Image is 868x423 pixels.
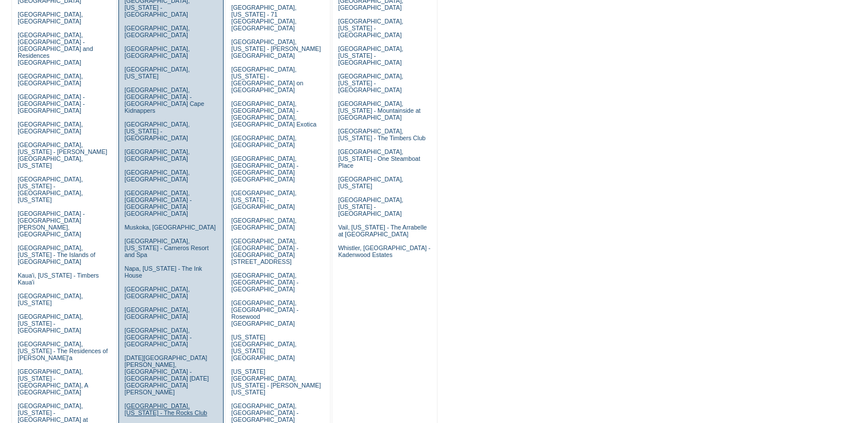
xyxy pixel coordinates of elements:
[338,128,425,141] a: [GEOGRAPHIC_DATA], [US_STATE] - The Timbers Club
[18,121,83,135] a: [GEOGRAPHIC_DATA], [GEOGRAPHIC_DATA]
[338,224,427,238] a: Vail, [US_STATE] - The Arrabelle at [GEOGRAPHIC_DATA]
[18,341,108,361] a: [GEOGRAPHIC_DATA], [US_STATE] - The Residences of [PERSON_NAME]'a
[231,272,298,292] a: [GEOGRAPHIC_DATA], [GEOGRAPHIC_DATA] - [GEOGRAPHIC_DATA]
[125,121,190,141] a: [GEOGRAPHIC_DATA], [US_STATE] - [GEOGRAPHIC_DATA]
[338,148,420,169] a: [GEOGRAPHIC_DATA], [US_STATE] - One Steamboat Place
[231,402,298,423] a: [GEOGRAPHIC_DATA], [GEOGRAPHIC_DATA] - [GEOGRAPHIC_DATA]
[18,368,88,396] a: [GEOGRAPHIC_DATA], [US_STATE] - [GEOGRAPHIC_DATA], A [GEOGRAPHIC_DATA]
[125,306,190,320] a: [GEOGRAPHIC_DATA], [GEOGRAPHIC_DATA]
[125,327,192,347] a: [GEOGRAPHIC_DATA], [GEOGRAPHIC_DATA] - [GEOGRAPHIC_DATA]
[125,238,209,258] a: [GEOGRAPHIC_DATA], [US_STATE] - Carneros Resort and Spa
[18,292,83,306] a: [GEOGRAPHIC_DATA], [US_STATE]
[125,286,190,299] a: [GEOGRAPHIC_DATA], [GEOGRAPHIC_DATA]
[231,4,296,31] a: [GEOGRAPHIC_DATA], [US_STATE] - 71 [GEOGRAPHIC_DATA], [GEOGRAPHIC_DATA]
[125,189,192,217] a: [GEOGRAPHIC_DATA], [GEOGRAPHIC_DATA] - [GEOGRAPHIC_DATA] [GEOGRAPHIC_DATA]
[125,169,190,183] a: [GEOGRAPHIC_DATA], [GEOGRAPHIC_DATA]
[338,73,403,93] a: [GEOGRAPHIC_DATA], [US_STATE] - [GEOGRAPHIC_DATA]
[18,73,83,86] a: [GEOGRAPHIC_DATA], [GEOGRAPHIC_DATA]
[18,176,83,203] a: [GEOGRAPHIC_DATA], [US_STATE] - [GEOGRAPHIC_DATA], [US_STATE]
[231,100,316,128] a: [GEOGRAPHIC_DATA], [GEOGRAPHIC_DATA] - [GEOGRAPHIC_DATA], [GEOGRAPHIC_DATA] Exotica
[338,244,430,258] a: Whistler, [GEOGRAPHIC_DATA] - Kadenwood Estates
[125,66,190,80] a: [GEOGRAPHIC_DATA], [US_STATE]
[338,176,403,189] a: [GEOGRAPHIC_DATA], [US_STATE]
[18,93,85,114] a: [GEOGRAPHIC_DATA] - [GEOGRAPHIC_DATA] - [GEOGRAPHIC_DATA]
[125,25,190,38] a: [GEOGRAPHIC_DATA], [GEOGRAPHIC_DATA]
[18,244,95,265] a: [GEOGRAPHIC_DATA], [US_STATE] - The Islands of [GEOGRAPHIC_DATA]
[125,86,204,114] a: [GEOGRAPHIC_DATA], [GEOGRAPHIC_DATA] - [GEOGRAPHIC_DATA] Cape Kidnappers
[231,334,296,361] a: [US_STATE][GEOGRAPHIC_DATA], [US_STATE][GEOGRAPHIC_DATA]
[231,217,296,231] a: [GEOGRAPHIC_DATA], [GEOGRAPHIC_DATA]
[18,272,99,286] a: Kaua'i, [US_STATE] - Timbers Kaua'i
[231,135,296,148] a: [GEOGRAPHIC_DATA], [GEOGRAPHIC_DATA]
[18,11,83,25] a: [GEOGRAPHIC_DATA], [GEOGRAPHIC_DATA]
[231,155,298,183] a: [GEOGRAPHIC_DATA], [GEOGRAPHIC_DATA] - [GEOGRAPHIC_DATA] [GEOGRAPHIC_DATA]
[125,224,216,231] a: Muskoka, [GEOGRAPHIC_DATA]
[18,210,85,238] a: [GEOGRAPHIC_DATA] - [GEOGRAPHIC_DATA][PERSON_NAME], [GEOGRAPHIC_DATA]
[18,31,93,66] a: [GEOGRAPHIC_DATA], [GEOGRAPHIC_DATA] - [GEOGRAPHIC_DATA] and Residences [GEOGRAPHIC_DATA]
[231,299,298,327] a: [GEOGRAPHIC_DATA], [GEOGRAPHIC_DATA] - Rosewood [GEOGRAPHIC_DATA]
[231,238,298,265] a: [GEOGRAPHIC_DATA], [GEOGRAPHIC_DATA] - [GEOGRAPHIC_DATA][STREET_ADDRESS]
[125,45,190,59] a: [GEOGRAPHIC_DATA], [GEOGRAPHIC_DATA]
[125,354,209,396] a: [DATE][GEOGRAPHIC_DATA][PERSON_NAME], [GEOGRAPHIC_DATA] - [GEOGRAPHIC_DATA] [DATE][GEOGRAPHIC_DAT...
[338,100,420,121] a: [GEOGRAPHIC_DATA], [US_STATE] - Mountainside at [GEOGRAPHIC_DATA]
[231,368,321,396] a: [US_STATE][GEOGRAPHIC_DATA], [US_STATE] - [PERSON_NAME] [US_STATE]
[125,148,190,162] a: [GEOGRAPHIC_DATA], [GEOGRAPHIC_DATA]
[338,45,403,66] a: [GEOGRAPHIC_DATA], [US_STATE] - [GEOGRAPHIC_DATA]
[231,38,321,59] a: [GEOGRAPHIC_DATA], [US_STATE] - [PERSON_NAME][GEOGRAPHIC_DATA]
[18,141,107,169] a: [GEOGRAPHIC_DATA], [US_STATE] - [PERSON_NAME][GEOGRAPHIC_DATA], [US_STATE]
[18,313,83,334] a: [GEOGRAPHIC_DATA], [US_STATE] - [GEOGRAPHIC_DATA]
[338,18,403,38] a: [GEOGRAPHIC_DATA], [US_STATE] - [GEOGRAPHIC_DATA]
[231,189,296,210] a: [GEOGRAPHIC_DATA], [US_STATE] - [GEOGRAPHIC_DATA]
[338,196,403,217] a: [GEOGRAPHIC_DATA], [US_STATE] - [GEOGRAPHIC_DATA]
[125,265,202,279] a: Napa, [US_STATE] - The Ink House
[231,66,303,93] a: [GEOGRAPHIC_DATA], [US_STATE] - [GEOGRAPHIC_DATA] on [GEOGRAPHIC_DATA]
[125,402,208,416] a: [GEOGRAPHIC_DATA], [US_STATE] - The Rocks Club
